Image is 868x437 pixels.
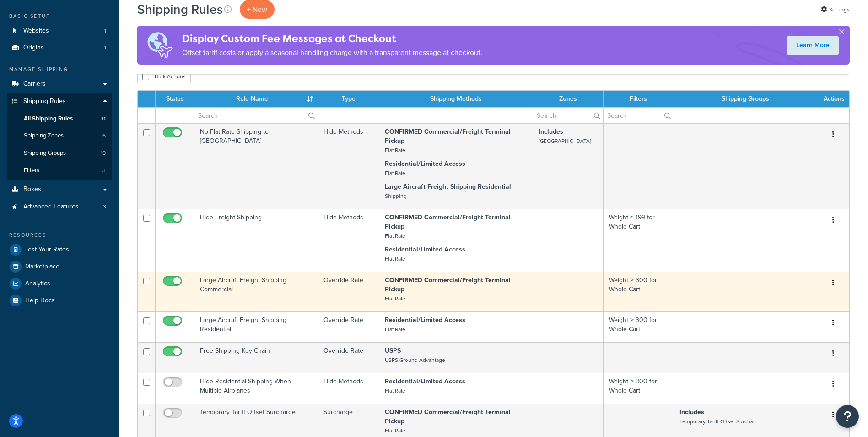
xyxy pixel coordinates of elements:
a: Learn More [787,36,839,55]
a: Advanced Features 3 [7,198,112,215]
small: Flat Rate [385,146,405,154]
h1: Shipping Rules [137,0,223,18]
div: Resources [7,231,112,239]
button: Open Resource Center [836,405,859,428]
span: Advanced Features [23,203,79,211]
a: Filters 3 [7,162,112,179]
a: Help Docs [7,292,112,309]
span: 11 [101,115,106,123]
small: Flat Rate [385,295,405,303]
span: Carriers [23,80,46,88]
span: Test Your Rates [25,246,69,254]
button: Bulk Actions [137,70,191,83]
a: All Shipping Rules 11 [7,110,112,127]
span: 6 [102,132,106,140]
span: Marketplace [25,263,59,271]
span: Help Docs [25,297,55,305]
input: Search [533,108,603,123]
td: Weight ≤ 199 for Whole Cart [604,209,674,272]
a: Shipping Groups 10 [7,145,112,162]
li: Websites [7,22,112,39]
li: Shipping Groups [7,145,112,162]
th: Status [156,91,194,107]
small: USPS Ground Advantage [385,356,445,364]
small: [GEOGRAPHIC_DATA] [539,137,591,145]
td: Free Shipping Key Chain [194,342,318,373]
h4: Display Custom Fee Messages at Checkout [182,31,482,46]
li: Filters [7,162,112,179]
small: Flat Rate [385,169,405,177]
small: Flat Rate [385,387,405,395]
th: Filters [604,91,674,107]
th: Zones [533,91,604,107]
strong: CONFIRMED Commercial/Freight Terminal Pickup [385,407,511,426]
a: Origins 1 [7,39,112,56]
li: Shipping Rules [7,93,112,180]
li: Origins [7,39,112,56]
strong: Residential/Limited Access [385,245,465,254]
td: Hide Methods [318,373,379,404]
th: Rule Name : activate to sort column ascending [194,91,318,107]
small: Flat Rate [385,255,405,263]
td: Override Rate [318,311,379,342]
td: Hide Methods [318,209,379,272]
span: 1 [104,44,106,52]
div: Basic Setup [7,12,112,20]
a: Shipping Zones 6 [7,127,112,144]
small: Flat Rate [385,426,405,435]
span: Analytics [25,280,50,288]
a: Websites 1 [7,22,112,39]
a: Carriers [7,76,112,93]
a: Marketplace [7,258,112,275]
strong: Large Aircraft Freight Shipping Residential [385,182,511,191]
strong: Includes [539,127,563,137]
a: Test Your Rates [7,241,112,258]
small: Temporary Tariff Offset Surchar... [679,417,759,426]
span: Websites [23,27,49,35]
th: Shipping Groups [674,91,817,107]
td: Override Rate [318,272,379,311]
a: Boxes [7,181,112,198]
input: Search [604,108,673,123]
td: Weight ≥ 300 for Whole Cart [604,272,674,311]
span: Shipping Rules [23,98,66,105]
span: Shipping Groups [24,149,66,157]
td: Hide Freight Shipping [194,209,318,272]
td: Override Rate [318,342,379,373]
li: Advanced Features [7,198,112,215]
li: All Shipping Rules [7,110,112,127]
td: Hide Residential Shipping When Multiple Airplanes [194,373,318,404]
a: Analytics [7,275,112,292]
strong: Residential/Limited Access [385,315,465,325]
td: Large Aircraft Freight Shipping Commercial [194,272,318,311]
td: Large Aircraft Freight Shipping Residential [194,311,318,342]
span: 1 [104,27,106,35]
strong: CONFIRMED Commercial/Freight Terminal Pickup [385,127,511,146]
a: Shipping Rules [7,93,112,110]
small: Flat Rate [385,232,405,240]
strong: CONFIRMED Commercial/Freight Terminal Pickup [385,275,511,294]
span: Boxes [23,186,41,193]
strong: Residential/Limited Access [385,377,465,386]
td: No Flat Rate Shipping to [GEOGRAPHIC_DATA] [194,123,318,209]
small: Shipping [385,192,407,200]
span: 3 [103,203,106,211]
th: Shipping Methods [379,91,533,107]
small: Flat Rate [385,325,405,333]
td: Hide Methods [318,123,379,209]
td: Weight ≥ 300 for Whole Cart [604,311,674,342]
span: Shipping Zones [24,132,64,140]
span: All Shipping Rules [24,115,73,123]
input: Search [194,108,318,123]
strong: Residential/Limited Access [385,159,465,169]
li: Shipping Zones [7,127,112,144]
a: Settings [821,3,850,16]
img: duties-banner-06bc72dcb5fe05cb3f9472aba00be2ae8eb53ab6f0d8bb03d382ba314ac3c341.png [137,26,182,65]
strong: USPS [385,346,401,355]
